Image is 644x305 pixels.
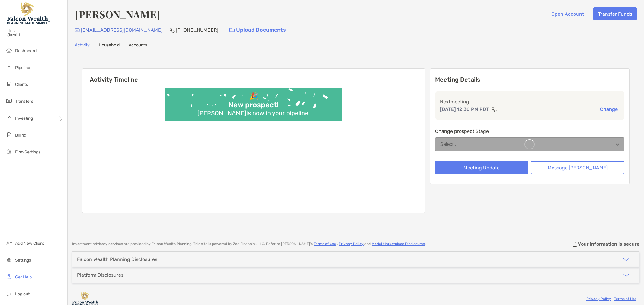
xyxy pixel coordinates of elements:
img: Confetti [165,88,342,116]
a: Accounts [129,42,147,49]
span: Get Help [15,275,32,280]
div: New prospect! [226,101,281,109]
p: Meeting Details [435,76,625,83]
span: Jamil! [7,33,64,38]
p: Next meeting [440,98,620,105]
a: Household [99,42,120,49]
div: [PERSON_NAME] is now in your pipeline. [195,109,312,117]
button: Change [598,106,620,112]
div: Falcon Wealth Planning Disclosures [77,256,157,262]
p: Investment advisory services are provided by Falcon Wealth Planning . This site is powered by Zoe... [72,242,426,246]
span: Log out [15,291,30,297]
h6: Activity Timeline [82,69,425,83]
img: logout icon [5,290,13,297]
p: Change prospect Stage [435,127,625,135]
span: Pipeline [15,65,30,70]
a: Terms of Use [614,297,636,301]
span: Firm Settings [15,149,40,155]
a: Upload Documents [226,24,290,36]
button: Meeting Update [435,161,529,174]
span: Transfers [15,99,33,104]
button: Open Account [546,7,588,20]
a: Activity [75,42,90,49]
img: investing icon [5,114,13,121]
p: [PHONE_NUMBER] [176,26,218,34]
span: Settings [15,258,31,263]
span: Dashboard [15,48,37,53]
div: Platform Disclosures [77,272,123,278]
img: clients icon [5,80,13,88]
button: Message [PERSON_NAME] [531,161,624,174]
img: icon arrow [623,256,630,263]
span: Add New Client [15,241,44,246]
img: Phone Icon [170,28,175,33]
h4: [PERSON_NAME] [75,7,160,21]
p: Your information is secure [578,241,639,247]
img: transfers icon [5,97,13,105]
img: communication type [492,107,497,112]
img: pipeline icon [5,64,13,71]
a: Model Marketplace Disclosures [372,242,425,246]
span: Billing [15,133,26,138]
img: icon arrow [623,272,630,279]
img: add_new_client icon [5,239,13,247]
img: Falcon Wealth Planning Logo [7,2,50,24]
div: 🎉 [247,92,261,101]
img: get-help icon [5,273,13,280]
img: dashboard icon [5,47,13,54]
img: Email Icon [75,28,80,32]
img: settings icon [5,256,13,263]
button: Transfer Funds [593,7,637,20]
img: billing icon [5,131,13,138]
img: button icon [229,28,235,32]
a: Privacy Policy [586,297,611,301]
a: Terms of Use [314,242,336,246]
span: Investing [15,116,33,121]
img: firm-settings icon [5,148,13,155]
span: Clients [15,82,28,87]
p: [DATE] 12:30 PM PDT [440,105,489,113]
p: [EMAIL_ADDRESS][DOMAIN_NAME] [81,26,162,34]
a: Privacy Policy [339,242,364,246]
